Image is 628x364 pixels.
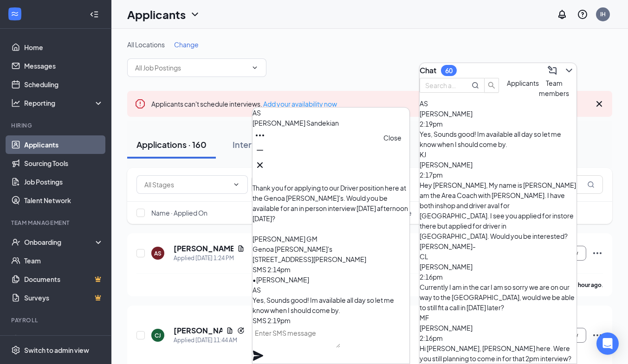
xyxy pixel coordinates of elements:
span: 2:16pm [420,334,443,342]
div: Currently I am in the car I am so sorry we are on our way to the [GEOGRAPHIC_DATA], would we be a... [420,282,576,313]
button: search [484,78,499,93]
svg: MagnifyingGlass [587,181,595,188]
div: Switch to admin view [24,345,89,355]
div: IH [600,10,606,18]
div: Hey [PERSON_NAME], My name is [PERSON_NAME] am the Area Coach with [PERSON_NAME]. I have both ins... [420,180,576,251]
svg: Minimize [254,145,265,156]
div: Hi [PERSON_NAME], [PERSON_NAME] here. Were you still planning to come in for that 2pm interview? [420,343,576,364]
span: search [485,82,499,89]
span: [PERSON_NAME] Sandekian [252,119,339,127]
a: Add your availability now [263,100,337,108]
b: an hour ago [570,281,602,288]
a: Scheduling [24,75,104,94]
div: CL [420,251,576,262]
div: Close [383,133,401,143]
a: Job Postings [24,172,104,191]
a: Messages [24,57,104,75]
div: AS [252,285,409,295]
span: [PERSON_NAME] [420,109,473,118]
span: Applicants can't schedule interviews. [151,100,337,108]
div: Applied [DATE] 11:44 AM [174,336,245,345]
svg: ComposeMessage [547,65,558,76]
input: All Job Postings [135,63,247,73]
svg: ChevronDown [233,181,240,188]
span: Name · Applied On [151,208,207,217]
svg: Analysis [11,98,20,108]
div: Onboarding [24,237,96,247]
div: SMS 2:19pm [252,315,409,326]
svg: Plane [252,350,264,361]
div: Open Intercom Messenger [596,332,619,355]
a: PayrollCrown [24,330,104,349]
span: Team members [539,79,569,97]
div: Interviews · 0 [233,139,286,150]
span: All Locations [127,40,165,49]
button: Ellipses [252,128,267,143]
a: Sourcing Tools [24,154,104,172]
svg: ChevronDown [563,65,575,76]
div: Hiring [11,121,102,129]
button: Filter Filters [252,175,299,194]
div: Payroll [11,316,102,324]
a: DocumentsCrown [24,270,104,288]
svg: Cross [254,160,265,171]
svg: Ellipses [592,248,603,259]
span: 2:16pm [420,273,443,281]
span: [PERSON_NAME] [420,324,473,332]
div: AS [420,98,576,109]
svg: Settings [11,345,20,355]
svg: Notifications [557,9,568,20]
button: Cross [252,158,267,172]
input: Search applicant [425,80,459,90]
svg: Error [135,98,146,109]
svg: UserCheck [11,237,20,247]
h1: Applicants [127,6,186,22]
span: • [PERSON_NAME] [252,275,309,284]
h5: [PERSON_NAME] [174,326,222,336]
span: 2:17pm [420,171,443,179]
div: Yes, Sounds good! Im available all day so let me know when I should come by. [420,129,576,149]
span: 2:19pm [420,120,443,128]
div: AS [252,108,409,118]
div: Team Management [11,219,102,227]
div: Reporting [24,98,104,108]
span: [PERSON_NAME] [420,262,473,271]
svg: Document [237,245,245,252]
svg: ChevronDown [189,9,201,20]
svg: WorkstreamLogo [10,9,19,19]
span: Change [174,40,199,49]
div: MF [420,313,576,323]
svg: Ellipses [592,330,603,341]
button: ComposeMessage [545,63,560,78]
div: 60 [445,67,453,75]
button: ChevronDown [562,63,576,78]
div: Applied [DATE] 1:24 PM [174,254,245,263]
svg: QuestionInfo [577,9,588,20]
a: Team [24,251,104,270]
div: SMS 2:14pm [252,264,409,275]
span: [PERSON_NAME] [420,160,473,169]
a: Applicants [24,135,104,154]
svg: Collapse [90,10,99,19]
span: Applicants [507,79,539,87]
svg: Reapply [237,327,245,334]
svg: Cross [594,98,605,109]
div: KJ [420,149,576,160]
div: CJ [155,332,161,339]
div: Applications · 160 [136,139,207,150]
a: SurveysCrown [24,288,104,307]
svg: Ellipses [254,130,265,141]
span: Yes, Sounds good! Im available all day so let me know when I should come by. [252,296,394,314]
svg: ChevronDown [251,64,259,71]
input: All Stages [144,179,229,190]
h5: [PERSON_NAME] [174,243,233,254]
svg: Document [226,327,233,334]
h3: Chat [420,65,436,76]
svg: MagnifyingGlass [472,82,479,89]
button: Minimize [252,143,267,158]
div: AS [154,249,162,257]
a: Talent Network [24,191,104,210]
a: Home [24,38,104,57]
